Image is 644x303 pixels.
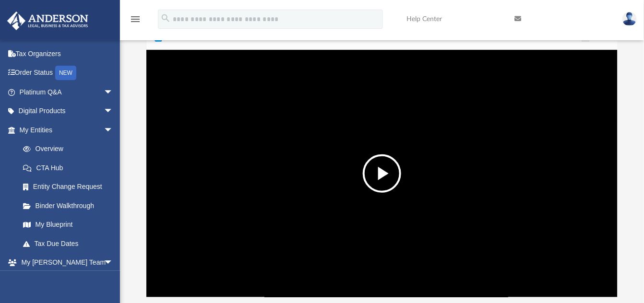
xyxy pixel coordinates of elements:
a: Tax Due Dates [13,234,128,253]
i: menu [130,13,141,25]
a: Digital Productsarrow_drop_down [7,102,128,121]
a: Entity Change Request [13,177,128,197]
a: CTA Hub [13,158,128,177]
a: My Entitiesarrow_drop_down [7,120,128,140]
a: Platinum Q&Aarrow_drop_down [7,82,128,102]
span: arrow_drop_down [104,82,123,102]
a: menu [130,18,141,25]
a: Binder Walkthrough [13,196,128,215]
div: Preview [146,25,618,298]
a: My [PERSON_NAME] Teamarrow_drop_down [7,253,123,272]
div: File preview [146,50,618,297]
a: Overview [13,140,128,159]
span: arrow_drop_down [104,120,123,140]
i: search [160,13,171,23]
span: arrow_drop_down [104,253,123,273]
a: Tax Organizers [7,44,128,63]
div: NEW [55,66,76,80]
img: User Pic [622,12,637,26]
span: arrow_drop_down [104,102,123,121]
a: Order StatusNEW [7,63,128,83]
a: My Blueprint [13,215,123,234]
img: Anderson Advisors Platinum Portal [4,12,91,30]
